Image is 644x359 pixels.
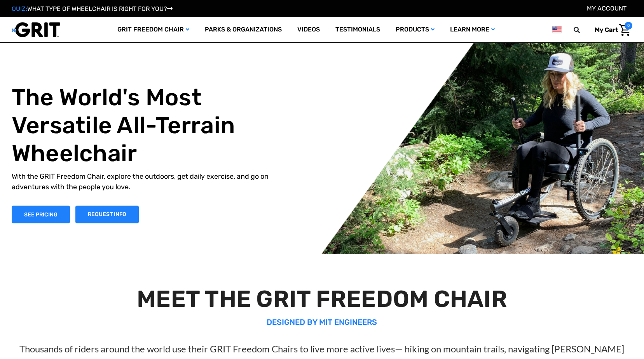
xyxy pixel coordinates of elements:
a: Testimonials [328,17,388,42]
input: Search [577,22,589,38]
a: Parks & Organizations [197,17,290,42]
a: QUIZ:WHAT TYPE OF WHEELCHAIR IS RIGHT FOR YOU? [12,5,173,12]
h2: MEET THE GRIT FREEDOM CHAIR [16,285,628,313]
span: My Cart [595,26,618,33]
a: Account [587,5,627,12]
p: With the GRIT Freedom Chair, explore the outdoors, get daily exercise, and go on adventures with ... [12,171,286,192]
span: QUIZ: [12,5,27,12]
a: Videos [290,17,328,42]
a: Slide number 1, Request Information [75,206,139,223]
a: Cart with 0 items [589,22,632,38]
a: Learn More [442,17,503,42]
img: GRIT All-Terrain Wheelchair and Mobility Equipment [12,22,60,38]
a: GRIT Freedom Chair [110,17,197,42]
img: us.png [552,25,562,35]
a: Products [388,17,442,42]
h1: The World's Most Versatile All-Terrain Wheelchair [12,84,286,167]
p: DESIGNED BY MIT ENGINEERS [16,316,628,328]
a: Shop Now [12,206,70,223]
span: 0 [625,22,632,30]
img: Cart [619,24,630,36]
